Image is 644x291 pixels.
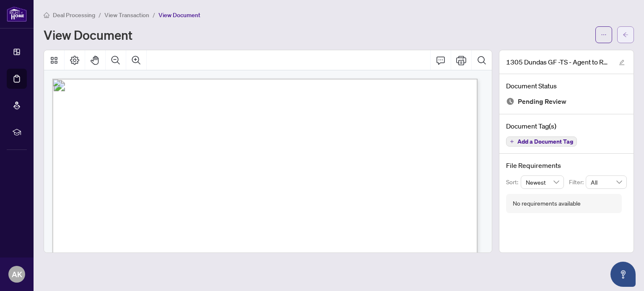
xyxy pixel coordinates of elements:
[526,176,559,188] span: Newest
[601,32,607,38] span: ellipsis
[153,10,155,20] li: /
[44,12,49,18] span: home
[53,11,95,19] span: Deal Processing
[619,59,625,65] span: edit
[506,121,627,131] h4: Document Tag(s)
[591,176,622,188] span: All
[510,139,514,144] span: plus
[506,160,627,170] h4: File Requirements
[104,11,149,19] span: View Transaction
[506,57,611,67] span: 1305 Dundas GF -TS - Agent to Review.pdf
[158,11,200,19] span: View Document
[517,139,573,144] span: Add a Document Tag
[518,96,566,107] span: Pending Review
[44,28,132,41] h1: View Document
[12,268,22,280] span: AK
[99,10,101,20] li: /
[513,199,581,208] div: No requirements available
[7,6,27,22] img: logo
[610,262,636,287] button: Open asap
[506,178,521,187] p: Sort:
[506,136,577,147] button: Add a Document Tag
[623,32,628,38] span: arrow-left
[506,97,514,106] img: Document Status
[569,178,586,187] p: Filter:
[506,81,627,91] h4: Document Status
